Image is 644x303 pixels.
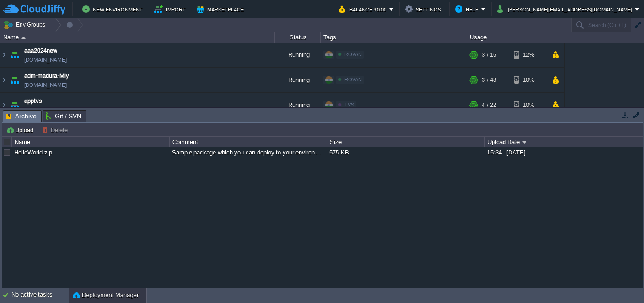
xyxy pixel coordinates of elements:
[154,4,188,15] button: Import
[170,147,326,158] div: Sample package which you can deploy to your environment. Feel free to delete and upload a package...
[514,43,543,67] div: 12%
[485,147,642,158] div: 15:34 | [DATE]
[405,4,444,15] button: Settings
[3,4,65,15] img: CloudJiffy
[21,37,26,39] img: AMDAwAAAACH5BAEAAAAALAAAAAABAAEAAAICRAEAOw==
[170,137,327,147] div: Comment
[1,32,274,43] div: Name
[0,68,8,92] img: AMDAwAAAACH5BAEAAAAALAAAAAABAAEAAAICRAEAOw==
[46,111,81,122] span: Git / SVN
[344,52,362,57] span: ROVAN
[24,96,42,106] a: apptvs
[514,68,543,92] div: 10%
[8,43,21,67] img: AMDAwAAAACH5BAEAAAAALAAAAAABAAEAAAICRAEAOw==
[24,55,67,64] a: [DOMAIN_NAME]
[339,4,389,15] button: Balance ₹0.00
[6,126,36,134] button: Upload
[327,137,484,147] div: Size
[275,68,321,92] div: Running
[24,106,67,115] a: [DOMAIN_NAME]
[467,32,564,43] div: Usage
[6,111,37,122] span: Archive
[8,68,21,92] img: AMDAwAAAACH5BAEAAAAALAAAAAABAAEAAAICRAEAOw==
[344,102,354,107] span: TVS
[8,93,21,117] img: AMDAwAAAACH5BAEAAAAALAAAAAABAAEAAAICRAEAOw==
[0,43,8,67] img: AMDAwAAAACH5BAEAAAAALAAAAAABAAEAAAICRAEAOw==
[455,4,481,15] button: Help
[82,4,145,15] button: New Environment
[482,93,496,117] div: 4 / 22
[275,32,320,43] div: Status
[485,137,642,147] div: Upload Date
[3,18,48,31] button: Env Groups
[497,4,635,15] button: [PERSON_NAME][EMAIL_ADDRESS][DOMAIN_NAME]
[24,80,67,90] a: [DOMAIN_NAME]
[73,291,139,300] button: Deployment Manager
[0,93,8,117] img: AMDAwAAAACH5BAEAAAAALAAAAAABAAEAAAICRAEAOw==
[11,288,69,303] div: No active tasks
[24,46,57,55] a: aaa2024new
[24,71,69,80] a: adm-madura-Mly
[321,32,467,43] div: Tags
[327,147,483,158] div: 575 KB
[12,137,169,147] div: Name
[275,93,321,117] div: Running
[514,93,543,117] div: 10%
[197,4,247,15] button: Marketplace
[14,149,52,156] a: HelloWorld.zip
[42,126,70,134] button: Delete
[482,68,496,92] div: 3 / 48
[482,43,496,67] div: 3 / 16
[275,43,321,67] div: Running
[344,77,362,82] span: ROVAN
